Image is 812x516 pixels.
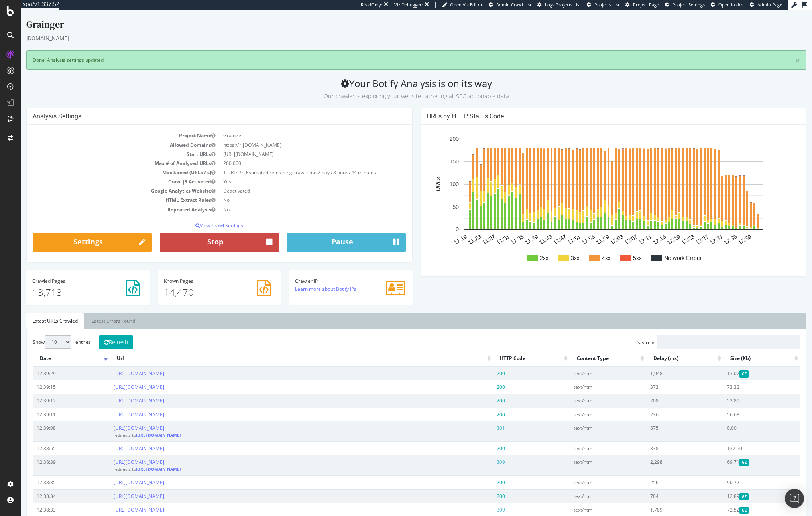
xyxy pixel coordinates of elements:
text: 12:23 [659,224,675,236]
text: 50 [432,194,438,201]
h4: URLs by HTTP Status Code [406,103,780,111]
td: 73.32 [702,370,779,384]
a: [URL][DOMAIN_NAME] [93,435,144,442]
a: [URL][DOMAIN_NAME] [115,504,160,510]
span: 2 days 3 hours 44 minutes [297,160,355,166]
a: [URL][DOMAIN_NAME] [93,483,144,490]
td: 1,789 [625,493,702,514]
span: Gzipped Content [719,361,728,368]
span: 309 [476,497,484,504]
span: Gzipped Content [719,484,728,490]
text: 11:39 [503,224,518,236]
span: Project Page [633,2,659,8]
span: 200 [476,388,484,394]
text: 2xx [519,245,528,252]
a: Project Page [625,2,659,8]
text: 100 [429,171,438,178]
span: 200 [476,435,484,442]
th: Date: activate to sort column ascending [12,341,89,357]
span: 200 [476,469,484,476]
text: 12:27 [673,224,689,236]
td: 12:39:29 [12,357,89,370]
td: text/html [549,412,626,432]
text: 5xx [612,245,621,252]
td: No [199,186,385,195]
h4: Crawler IP [274,269,386,274]
a: [URL][DOMAIN_NAME] [93,449,144,456]
text: 11:59 [574,224,590,236]
td: 12:38:35 [12,466,89,479]
text: 11:31 [474,224,490,236]
td: No [199,195,385,205]
td: 200,000 [199,149,385,158]
th: Size (Kb): activate to sort column ascending [702,341,779,357]
span: 309 [476,449,484,456]
p: 13,713 [12,276,123,290]
a: Admin Crawl List [489,2,531,8]
span: Project Settings [672,2,705,8]
td: https://*.[DOMAIN_NAME] [199,131,385,140]
small: redirects to [93,504,160,510]
a: × [775,47,779,55]
td: 12.89 [702,480,779,493]
td: 12:38:55 [12,432,89,445]
th: Delay (ms): activate to sort column ascending [625,341,702,357]
a: [URL][DOMAIN_NAME] [93,360,144,367]
a: Learn more about Botify IPs [274,276,336,283]
text: 200 [429,126,438,133]
a: [URL][DOMAIN_NAME] [115,423,160,428]
text: 12:03 [588,224,604,236]
td: 236 [625,398,702,412]
td: Yes [199,167,385,177]
button: Pause [266,223,385,242]
a: [URL][DOMAIN_NAME] [93,374,144,381]
td: 12:38:33 [12,493,89,514]
span: Open Viz Editor [450,2,483,8]
span: Projects List [594,2,619,8]
td: 12:39:08 [12,412,89,432]
td: Allowed Domains [12,131,199,140]
text: 12:11 [617,224,632,236]
span: 200 [476,402,484,408]
h4: Analysis Settings [12,103,385,111]
text: 11:27 [460,224,476,236]
text: 11:19 [432,224,447,236]
text: 11:47 [531,224,547,236]
td: text/html [549,357,626,370]
td: text/html [549,445,626,466]
td: [URL][DOMAIN_NAME] [199,140,385,149]
td: Project Name [12,121,199,130]
span: Open in dev [718,2,744,8]
text: 11:35 [489,224,504,236]
span: Logs Projects List [545,2,581,8]
text: 150 [429,149,438,156]
small: Our crawler is exploring your website gathering all SEO actionable data [303,83,488,90]
h4: Pages Crawled [12,269,123,274]
a: Latest Errors Found [65,303,120,319]
th: Content Type: activate to sort column ascending [549,341,626,357]
td: text/html [549,493,626,514]
text: 11:43 [517,224,533,236]
div: [DOMAIN_NAME] [6,25,786,33]
a: [URL][DOMAIN_NAME] [93,497,144,504]
a: Project Settings [665,2,705,8]
text: 3xx [550,245,559,252]
td: Google Analytics Website [12,177,199,186]
text: 12:15 [631,224,646,236]
td: 1,048 [625,357,702,370]
p: View Crawl Settings [12,213,385,219]
td: 1 URLs / s Estimated remaining crawl time: [199,158,385,167]
a: Settings [12,223,131,242]
td: text/html [549,370,626,384]
td: HTML Extract Rules [12,186,199,195]
small: redirects to [93,423,160,428]
span: Admin Crawl List [496,2,531,8]
label: Search: [617,326,779,339]
text: 0 [435,217,438,223]
small: redirects to [93,457,160,462]
div: Open Intercom Messenger [785,489,804,508]
span: Gzipped Content [719,497,728,504]
button: Stop [139,223,258,242]
td: 53.89 [702,384,779,398]
span: 200 [476,360,484,367]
